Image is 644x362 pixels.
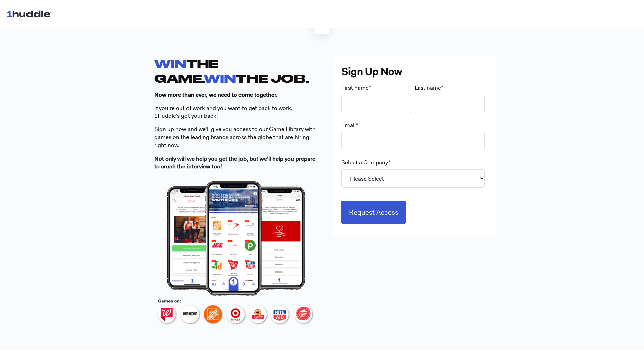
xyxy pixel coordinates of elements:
[154,125,318,149] p: S
[154,57,309,84] strong: THE GAME. THE JOB.
[204,72,236,85] span: WIN
[415,84,441,92] span: Last name
[154,125,316,149] span: ign up now and we'll give you access to our Game Library with games on the leading brands across ...
[154,91,278,98] strong: Now more than ever, we need to come together.
[341,121,356,129] span: Email
[341,201,406,224] input: Request Access
[341,159,388,166] span: Select a Company
[341,65,488,79] h3: Sign Up Now
[7,7,55,20] img: 1huddle
[154,57,186,70] span: WIN
[154,176,318,329] img: Interview Challenge - Landing Page 3
[341,84,369,92] span: First name
[154,155,315,170] strong: Not only will we help you get the job, but we'll help you prepare to crush the interview too!
[154,104,292,120] span: If you’re out of work and you want to get back to work, 1Huddle’s got your back!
